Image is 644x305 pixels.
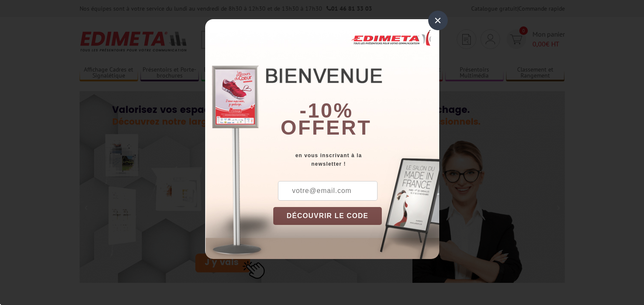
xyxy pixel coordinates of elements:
[300,99,353,122] b: -10%
[280,116,372,139] font: offert
[428,11,448,30] div: ×
[273,151,439,168] div: en vous inscrivant à la newsletter !
[273,207,382,225] button: DÉCOUVRIR LE CODE
[278,181,378,201] input: votre@email.com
